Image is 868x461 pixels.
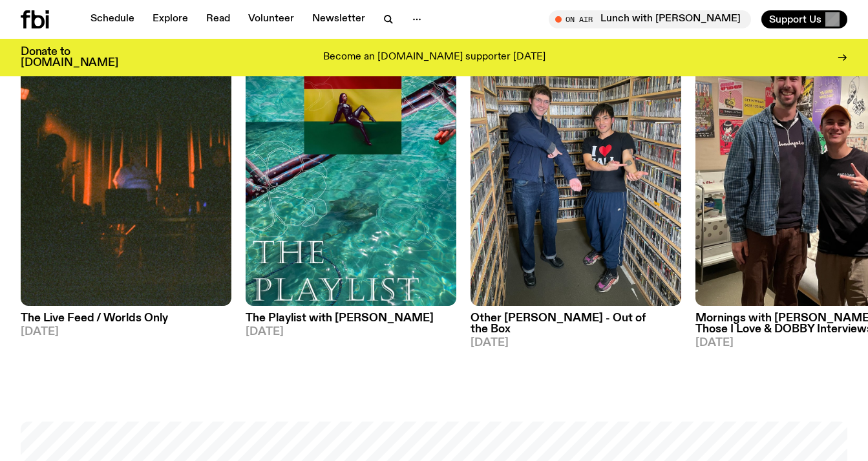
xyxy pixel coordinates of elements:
h3: Other [PERSON_NAME] - Out of the Box [471,312,681,334]
a: The Playlist with [PERSON_NAME][DATE] [246,306,456,337]
h3: Donate to [DOMAIN_NAME] [21,47,118,69]
span: [DATE] [21,326,231,337]
img: A grainy film image of shadowy band figures on stage, with red light behind them [21,25,231,306]
span: [DATE] [471,337,681,348]
h3: The Playlist with [PERSON_NAME] [246,312,456,323]
button: Support Us [761,10,847,28]
h3: The Live Feed / Worlds Only [21,312,231,323]
img: Matt Do & Other Joe [471,25,681,306]
img: The poster for this episode of The Playlist. It features the album artwork for Amaarae's BLACK ST... [246,25,456,306]
button: On AirLunch with [PERSON_NAME] [549,10,751,28]
span: [DATE] [246,326,456,337]
a: Other [PERSON_NAME] - Out of the Box[DATE] [471,306,681,348]
a: Explore [145,10,196,28]
p: Become an [DOMAIN_NAME] supporter [DATE] [323,52,545,63]
a: The Live Feed / Worlds Only[DATE] [21,306,231,337]
a: Newsletter [304,10,373,28]
span: Support Us [769,14,821,25]
a: Schedule [83,10,142,28]
a: Read [198,10,238,28]
a: Volunteer [240,10,302,28]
